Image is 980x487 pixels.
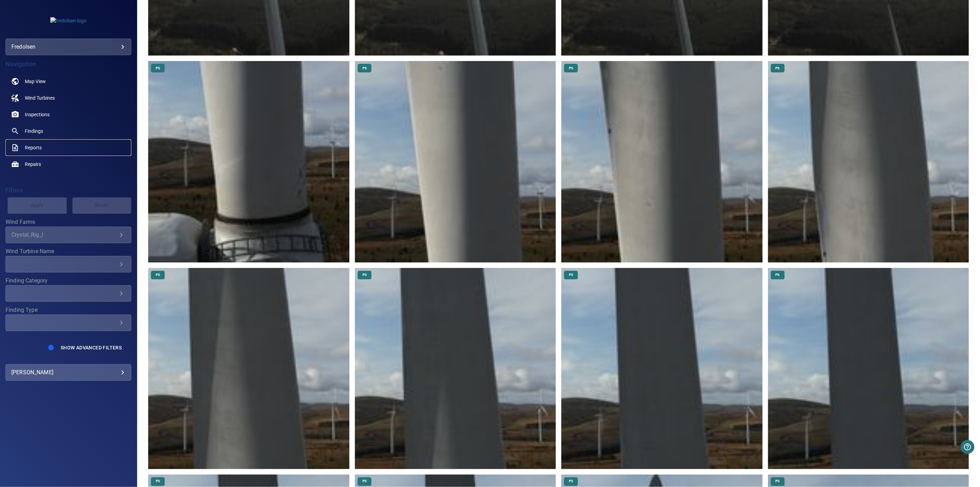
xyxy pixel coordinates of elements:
div: Finding Type [6,315,131,331]
a: inspections noActive [6,106,131,123]
label: Wind Turbine Name [6,249,131,254]
div: Finding Category [6,285,131,302]
span: Show Advanced Filters [61,345,122,350]
span: Repairs [25,161,41,168]
span: PS [358,479,371,484]
h4: Filters [6,187,131,194]
div: Wind Turbine Name [6,256,131,272]
span: PS [772,272,784,277]
label: Finding Type [6,307,131,313]
span: PS [358,272,371,277]
h4: Navigation [6,61,131,68]
span: Wind Turbines [25,95,55,101]
span: Reports [25,144,42,151]
label: Finding Category [6,278,131,284]
a: map noActive [6,73,131,90]
span: Findings [25,128,43,135]
div: Crystal_Rig_I [11,231,117,238]
span: Map View [25,78,46,85]
img: fredolsen-logo [50,17,86,24]
span: Inspections [25,111,50,118]
a: repairs noActive [6,156,131,172]
span: PS [772,479,784,484]
a: findings noActive [6,123,131,139]
a: reports noActive [6,139,131,156]
div: fredolsen [6,39,131,55]
span: PS [152,479,164,484]
div: [PERSON_NAME] [11,367,125,378]
span: PS [565,272,577,277]
span: PS [565,479,577,484]
div: fredolsen [11,41,125,52]
a: windturbines noActive [6,90,131,106]
button: Show Advanced Filters [57,342,126,353]
span: PS [772,66,784,71]
label: Wind Farms [6,219,131,225]
span: PS [152,66,164,71]
span: PS [358,66,371,71]
span: PS [152,272,164,277]
div: Wind Farms [6,227,131,243]
span: PS [565,66,577,71]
